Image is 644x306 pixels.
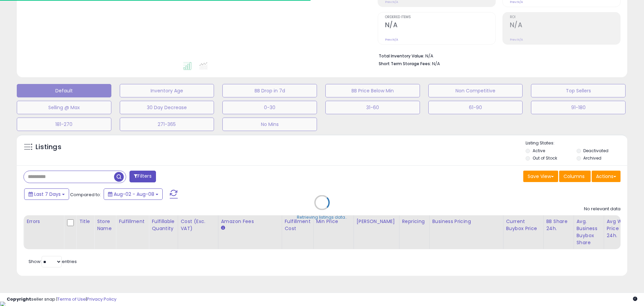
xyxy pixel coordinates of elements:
h2: N/A [510,21,620,30]
div: seller snap | | [7,296,116,303]
button: Selling @ Max [17,101,111,114]
span: Ordered Items [385,15,495,19]
small: Prev: N/A [510,38,523,42]
strong: Copyright [7,296,31,302]
b: Total Inventory Value: [379,53,424,59]
button: Non Competitive [428,84,523,97]
a: Terms of Use [57,296,86,302]
div: Retrieving listings data.. [297,214,347,220]
span: ROI [510,15,620,19]
span: N/A [432,60,440,67]
button: 30 Day Decrease [120,101,214,114]
button: 31-60 [325,101,420,114]
h2: N/A [385,21,495,30]
b: Short Term Storage Fees: [379,61,431,67]
button: No Mins [222,118,317,131]
button: Inventory Age [120,84,214,97]
button: 61-90 [428,101,523,114]
button: 181-270 [17,118,111,131]
button: 0-30 [222,101,317,114]
button: BB Drop in 7d [222,84,317,97]
button: 271-365 [120,118,214,131]
button: 91-180 [531,101,626,114]
small: Prev: N/A [385,38,398,42]
button: Default [17,84,111,97]
button: Top Sellers [531,84,626,97]
li: N/A [379,51,615,59]
a: Privacy Policy [87,296,116,302]
button: BB Price Below Min [325,84,420,97]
